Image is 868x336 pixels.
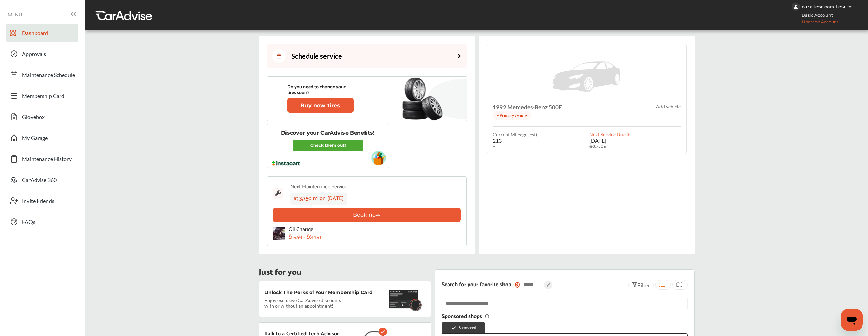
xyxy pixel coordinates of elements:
a: Membership Card [6,87,78,105]
span: Maintenance History [22,155,72,164]
a: Next Service Due [589,132,633,137]
span: Current Mileage (est) [493,132,537,137]
span: Approvals [22,50,46,59]
a: FAQs [6,213,78,231]
div: Next Maintenance Service [290,182,347,191]
a: Maintenance Schedule [6,66,78,84]
span: Glovebox [22,113,45,122]
p: $59.94 - $614.91 [289,234,321,240]
span: FAQs [22,218,35,227]
img: oil-change-thumb.jpg [273,227,285,240]
span: Next Service Due [589,132,626,138]
img: instacart-vehicle.0979a191.svg [371,151,386,165]
span: Sponsored shops [442,314,490,320]
img: subtract-bg.4effe859.svg [427,78,467,119]
p: Unlock The Perks of Your Membership Card [264,290,373,295]
span: My Garage [22,134,48,143]
span: Upgrade Account [792,19,839,28]
p: Search for your favorite shop [442,282,511,288]
p: Enjoy exclusive CarAdvise discounts with or without an appointment! [264,298,346,309]
p: Add vehicle [656,104,681,109]
div: carx tesr carx tesr [802,4,846,10]
a: Check them out! [293,140,363,151]
span: Filter [637,282,650,288]
iframe: Button to launch messaging window [841,309,863,331]
span: [DATE] [589,137,606,144]
div: Sponsored [442,322,485,333]
img: badge.f18848ea.svg [409,298,422,311]
a: Glovebox [6,108,78,126]
img: maintenance_logo [273,182,283,205]
p: Oil Change [289,226,363,233]
h4: 1992 Mercedes-Benz 500E [493,104,562,111]
img: check-icon.521c8815.svg [451,325,457,331]
span: -- [493,144,495,149]
a: Maintenance History [6,150,78,168]
a: Approvals [6,45,78,63]
span: CarAdvise 360 [22,176,57,185]
img: check-icon.521c8815.svg [379,328,387,336]
span: Maintenance Schedule [22,71,75,80]
a: Schedule service [267,44,467,68]
a: My Garage [6,129,78,147]
button: Book now [273,208,461,222]
span: MENU [8,12,22,17]
img: WGsFRI8htEPBVLJbROoPRyZpYNWhNONpIPPETTm6eUC0GeLEiAAAAAElFTkSuQmCC [847,4,853,9]
span: @ 3,750 mi [589,144,608,149]
a: CarAdvise 360 [6,171,78,189]
a: Invite Friends [6,192,78,210]
p: Discover your CarAdvise Benefits! [281,129,374,137]
img: placeholder_car.5a1ece94.svg [553,53,620,100]
span: 213 [493,137,502,144]
p: Do you need to change your tires soon? [287,84,354,96]
a: Dashboard [6,24,78,42]
p: • Primary vehicle [493,111,531,120]
span: Dashboard [22,29,48,38]
img: border-line.da1032d4.svg [273,225,461,225]
span: Basic Account [792,12,838,19]
a: Buy new tires [287,98,355,113]
p: Just for you [259,269,301,276]
img: new-tire.a0c7fe23.svg [402,75,447,123]
span: Membership Card [22,92,64,101]
img: instacart-logo.217963cc.svg [271,161,301,166]
img: maintenance-card.27cfeff5.svg [389,290,418,308]
img: jVpblrzwTbfkPYzPPzSLxeg0AAAAASUVORK5CYII= [792,3,800,11]
div: at 3,750 mi on [DATE] [290,193,347,205]
div: Schedule service [272,49,342,63]
span: Invite Friends [22,197,54,206]
button: Buy new tires [287,98,354,113]
img: location_vector_orange.38f05af8.svg [515,282,520,288]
